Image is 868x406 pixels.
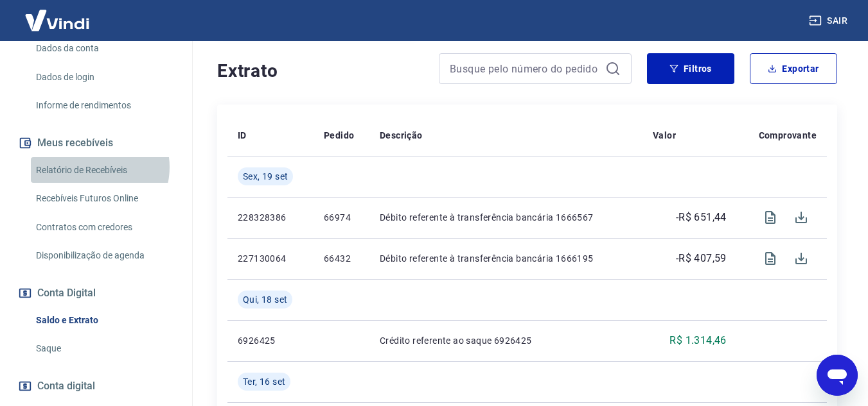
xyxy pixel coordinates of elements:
a: Recebíveis Futuros Online [31,185,177,212]
button: Filtros [647,53,734,84]
a: Conta digital [15,372,177,400]
a: Saldo e Extrato [31,307,177,334]
a: Contratos com credores [31,214,177,241]
p: Débito referente à transferência bancária 1666195 [380,252,632,265]
button: Meus recebíveis [15,129,177,157]
a: Informe de rendimentos [31,92,177,119]
span: Ter, 16 set [243,375,285,388]
a: Relatório de Recebíveis [31,157,177,183]
span: Sex, 19 set [243,170,288,183]
span: Download [786,202,817,233]
p: Pedido [324,129,354,142]
p: 66974 [324,211,359,224]
a: Dados de login [31,64,177,90]
button: Conta Digital [15,279,177,307]
a: Disponibilização de agenda [31,242,177,269]
p: -R$ 407,59 [676,251,727,266]
input: Busque pelo número do pedido [450,59,600,78]
p: Descrição [380,129,423,142]
p: 6926425 [238,334,303,347]
span: Conta digital [37,377,95,395]
p: ID [238,129,247,142]
p: -R$ 651,44 [676,210,727,225]
button: Sair [806,9,853,33]
p: Comprovante [759,129,817,142]
span: Qui, 18 set [243,293,287,306]
h4: Extrato [217,58,423,84]
span: Visualizar [755,202,786,233]
p: 66432 [324,252,359,265]
p: Débito referente à transferência bancária 1666567 [380,211,632,224]
span: Visualizar [755,243,786,274]
button: Exportar [750,53,837,84]
iframe: Botão para abrir a janela de mensagens [817,355,858,396]
p: Crédito referente ao saque 6926425 [380,334,632,347]
a: Dados da conta [31,35,177,62]
span: Download [786,243,817,274]
p: R$ 1.314,46 [669,333,726,348]
p: 227130064 [238,252,303,265]
img: Vindi [15,1,99,40]
p: Valor [653,129,676,142]
a: Saque [31,335,177,362]
p: 228328386 [238,211,303,224]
